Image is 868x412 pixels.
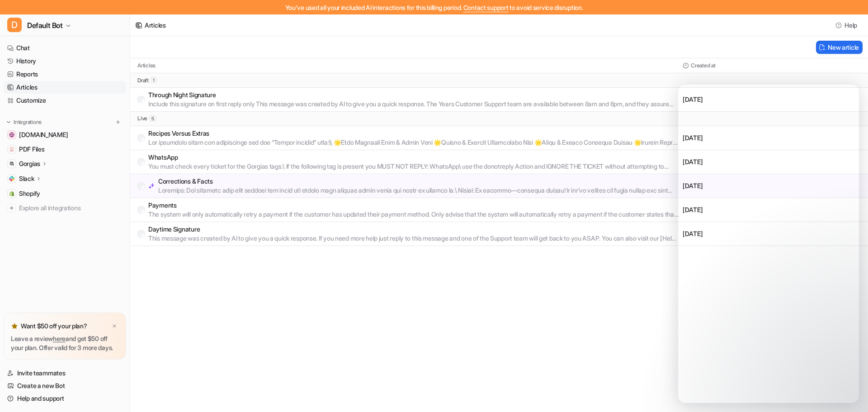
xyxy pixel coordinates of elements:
[137,77,149,84] p: draft
[4,55,126,67] a: History
[4,42,126,54] a: Chat
[19,174,34,183] p: Slack
[4,392,126,405] a: Help and support
[19,145,44,154] span: PDF Files
[4,187,126,200] a: ShopifyShopify
[53,335,66,342] a: here
[112,323,117,329] img: x
[14,118,42,126] p: Integrations
[148,234,679,243] p: This message was created by AI to give you a quick response. If you need more help just reply to ...
[11,322,18,330] img: star
[149,115,156,122] span: 5
[7,204,16,213] img: explore all integrations
[9,191,14,196] img: Shopify
[4,68,126,81] a: Reports
[19,130,68,139] span: [DOMAIN_NAME]
[158,186,679,195] p: Loremips: Dol sitametc adip elit seddoei tem incid utl etdolo magn aliquae admin venia qui nostr ...
[9,132,14,137] img: help.years.com
[7,18,22,32] span: D
[115,119,121,125] img: menu_add.svg
[158,177,679,186] p: Corrections & Facts
[678,85,859,403] iframe: Intercom live chat
[816,41,863,54] button: New article
[4,81,126,94] a: Articles
[4,367,126,379] a: Invite teammates
[151,77,157,83] span: 1
[148,90,679,99] p: Through Night Signature
[4,379,126,392] a: Create a new Bot
[833,19,861,32] button: Help
[137,115,147,122] p: live
[19,189,40,198] span: Shopify
[148,138,679,147] p: Lor ipsumdolo sitam con adipiscinge sed doe “Tempor incidid” utla:\\ 🌟Etdo Magnaali Enim & Admin ...
[691,62,716,69] p: Created at
[5,119,12,125] img: expand menu
[11,334,119,352] p: Leave a review and get $50 off your plan. Offer valid for 3 more days.
[27,19,63,32] span: Default Bot
[148,210,679,219] p: The system will only automatically retry a payment if the customer has updated their payment meth...
[19,159,40,168] p: Gorgias
[9,176,14,181] img: Slack
[9,161,14,166] img: Gorgias
[4,128,126,141] a: help.years.com[DOMAIN_NAME]
[148,153,679,162] p: WhatsApp
[148,201,679,210] p: Payments
[21,322,87,331] p: Want $50 off your plan?
[463,4,509,11] span: Contact support
[9,147,14,152] img: PDF Files
[137,62,156,69] p: Articles
[4,94,126,107] a: Customize
[19,201,123,215] span: Explore all integrations
[145,20,166,30] div: Articles
[4,118,44,127] button: Integrations
[148,225,679,234] p: Daytime Signature
[148,129,679,138] p: Recipes Versus Extras
[148,162,679,171] p: You must check every ticket for the Gorgias tags.\ If the following tag is present you MUST NOT R...
[4,202,126,214] a: Explore all integrations
[148,99,679,109] p: Include this signature on first reply only This message was created by AI to give you a quick res...
[4,143,126,156] a: PDF FilesPDF Files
